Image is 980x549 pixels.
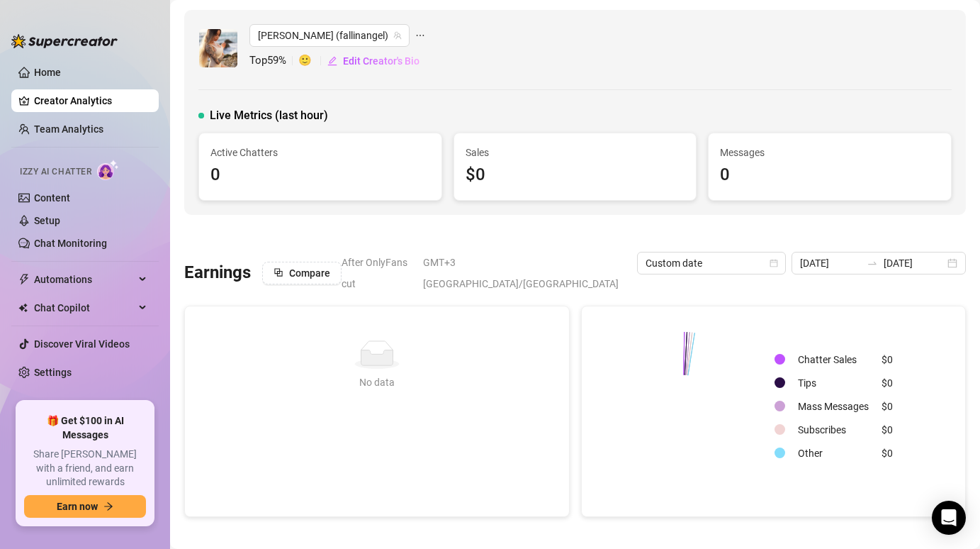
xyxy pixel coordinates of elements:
[184,262,251,284] h3: Earnings
[882,399,893,414] div: $0
[18,303,28,313] img: Chat Copilot
[249,52,298,70] span: Top 59 %
[393,31,402,40] span: team
[34,89,147,112] a: Creator Analytics
[34,238,107,249] a: Chat Monitoring
[274,267,283,277] span: block
[646,253,777,274] span: Custom date
[792,372,874,394] td: Tips
[34,367,72,378] a: Settings
[298,52,327,70] span: 🙂
[97,160,119,180] img: AI Chatter
[20,165,91,179] span: Izzy AI Chatter
[882,445,893,461] div: $0
[867,257,878,269] span: to
[327,50,420,72] button: Edit Creator's Bio
[932,501,966,535] div: Open Intercom Messenger
[884,255,945,271] input: End date
[34,296,135,319] span: Chat Copilot
[34,268,135,291] span: Automations
[34,192,70,204] a: Content
[18,274,30,285] span: thunderbolt
[24,448,146,489] span: Share [PERSON_NAME] with a friend, and earn unlimited rewards
[57,501,98,512] span: Earn now
[720,162,940,189] div: 0
[210,162,430,189] div: 0
[882,422,893,438] div: $0
[210,145,430,160] span: Active Chatters
[262,262,342,284] button: Compare
[11,34,118,48] img: logo-BBDzfeDw.svg
[867,257,878,269] span: swap-right
[34,338,130,350] a: Discover Viral Videos
[770,259,778,267] span: calendar
[103,501,113,511] span: arrow-right
[24,495,146,518] button: Earn nowarrow-right
[792,442,874,464] td: Other
[210,107,328,124] span: Live Metrics (last hour)
[466,162,685,189] div: $0
[24,414,146,442] span: 🎁 Get $100 in AI Messages
[800,255,861,271] input: Start date
[202,375,552,390] div: No data
[720,145,940,160] span: Messages
[792,395,874,417] td: Mass Messages
[34,123,103,135] a: Team Analytics
[34,215,60,226] a: Setup
[415,24,425,47] span: ellipsis
[792,348,874,370] td: Chatter Sales
[343,55,419,67] span: Edit Creator's Bio
[258,25,401,46] span: Lex Angel (fallinangel)
[466,145,685,160] span: Sales
[882,375,893,391] div: $0
[327,56,337,66] span: edit
[882,352,893,367] div: $0
[289,267,330,279] span: Compare
[199,29,237,67] img: Lex Angel
[792,418,874,440] td: Subscribes
[423,252,629,294] span: GMT+3 [GEOGRAPHIC_DATA]/[GEOGRAPHIC_DATA]
[34,67,61,78] a: Home
[342,252,415,294] span: After OnlyFans cut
